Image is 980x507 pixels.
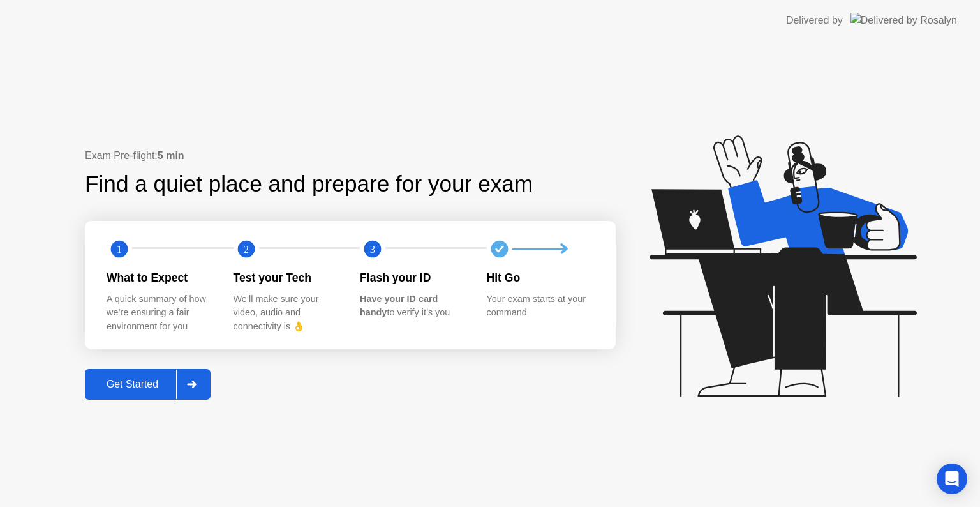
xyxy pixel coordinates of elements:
text: 2 [243,243,248,255]
div: Your exam starts at your command [487,292,593,320]
div: Test your Tech [234,269,340,286]
div: What to Expect [107,269,213,286]
div: Get Started [89,379,176,390]
div: Hit Go [487,269,593,286]
div: Exam Pre-flight: [85,148,616,163]
button: Get Started [85,369,211,400]
div: Open Intercom Messenger [937,464,967,494]
div: Delivered by [786,13,843,28]
div: We’ll make sure your video, audio and connectivity is 👌 [234,292,340,334]
b: 5 min [158,150,184,161]
div: Flash your ID [360,269,466,286]
img: Delivered by Rosalyn [850,13,957,27]
b: Have your ID card handy [360,294,438,318]
div: to verify it’s you [360,292,466,320]
text: 3 [370,243,375,255]
div: A quick summary of how we’re ensuring a fair environment for you [107,292,213,334]
text: 1 [117,243,122,255]
div: Find a quiet place and prepare for your exam [85,167,535,201]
